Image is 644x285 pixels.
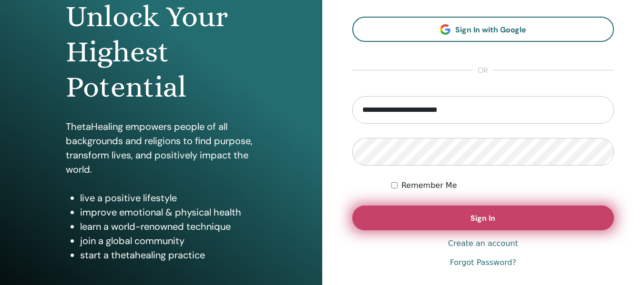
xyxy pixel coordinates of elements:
li: learn a world-renowned technique [80,219,256,234]
li: start a thetahealing practice [80,248,256,262]
li: join a global community [80,234,256,248]
button: Sign In [352,206,614,230]
span: Sign In [470,213,495,223]
label: Remember Me [401,180,457,191]
a: Forgot Password? [450,257,516,268]
span: Sign In with Google [455,25,526,35]
span: or [473,65,493,76]
p: ThetaHealing empowers people of all backgrounds and religions to find purpose, transform lives, a... [66,119,256,177]
li: improve emotional & physical health [80,205,256,219]
a: Create an account [448,238,518,249]
div: Keep me authenticated indefinitely or until I manually logout [391,180,614,191]
li: live a positive lifestyle [80,191,256,205]
a: Sign In with Google [352,17,614,42]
